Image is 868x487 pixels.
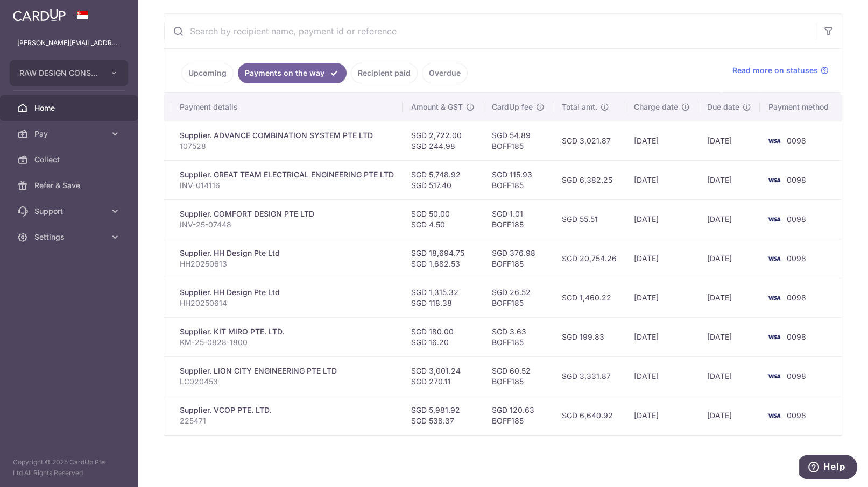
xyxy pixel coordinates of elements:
span: Due date [707,102,739,112]
td: SGD 2,722.00 SGD 244.98 [403,121,483,160]
td: [DATE] [625,278,698,317]
td: SGD 20,754.26 [553,239,625,278]
iframe: Opens a widget where you can find more information [799,455,857,482]
p: INV-25-07448 [180,219,394,230]
td: SGD 5,981.92 SGD 538.37 [403,396,483,435]
span: Support [34,206,105,217]
td: SGD 1.01 BOFF185 [483,199,553,239]
td: [DATE] [625,317,698,356]
td: SGD 5,748.92 SGD 517.40 [403,160,483,199]
span: 0098 [787,293,806,302]
td: SGD 1,460.22 [553,278,625,317]
div: Supplier. HH Design Pte Ltd [180,248,394,259]
span: 0098 [787,136,806,145]
td: SGD 54.89 BOFF185 [483,121,553,160]
img: Bank Card [763,409,785,422]
div: Supplier. LION CITY ENGINEERING PTE LTD [180,366,394,376]
td: SGD 3,001.24 SGD 270.11 [403,356,483,396]
button: RAW DESIGN CONSULTANTS PTE. LTD. [10,60,128,86]
img: Bank Card [763,174,785,187]
td: SGD 6,382.25 [553,160,625,199]
p: 225471 [180,416,394,426]
a: Overdue [422,63,468,83]
a: Read more on statuses [732,65,829,76]
span: 0098 [787,332,806,341]
td: [DATE] [698,160,760,199]
td: SGD 199.83 [553,317,625,356]
span: 0098 [787,214,806,224]
span: Home [34,103,105,113]
td: SGD 26.52 BOFF185 [483,278,553,317]
span: 0098 [787,411,806,420]
img: CardUp [13,9,66,22]
p: INV-014116 [180,180,394,191]
a: Upcoming [181,63,234,83]
div: Supplier. HH Design Pte Ltd [180,287,394,298]
span: Refer & Save [34,180,105,191]
img: Bank Card [763,370,785,383]
input: Search by recipient name, payment id or reference [164,14,816,48]
td: SGD 55.51 [553,199,625,239]
th: Payment details [171,93,403,121]
td: SGD 18,694.75 SGD 1,682.53 [403,239,483,278]
td: SGD 6,640.92 [553,396,625,435]
a: Payments on the way [238,63,347,83]
p: 107528 [180,141,394,152]
div: Supplier. COMFORT DESIGN PTE LTD [180,209,394,219]
img: Bank Card [763,134,785,147]
span: RAW DESIGN CONSULTANTS PTE. LTD. [19,68,99,78]
td: [DATE] [625,396,698,435]
td: [DATE] [625,239,698,278]
td: SGD 3,331.87 [553,356,625,396]
td: SGD 3,021.87 [553,121,625,160]
p: HH20250614 [180,298,394,309]
p: KM-25-0828-1800 [180,337,394,348]
span: 0098 [787,371,806,381]
img: Bank Card [763,331,785,343]
td: SGD 376.98 BOFF185 [483,239,553,278]
p: HH20250613 [180,259,394,269]
td: SGD 115.93 BOFF185 [483,160,553,199]
a: Recipient paid [351,63,418,83]
span: Pay [34,128,105,139]
td: [DATE] [698,121,760,160]
td: [DATE] [698,317,760,356]
span: 0098 [787,175,806,184]
td: [DATE] [625,160,698,199]
div: Supplier. VCOP PTE. LTD. [180,405,394,416]
div: Supplier. KIT MIRO PTE. LTD. [180,326,394,337]
span: Read more on statuses [732,65,818,76]
td: [DATE] [698,199,760,239]
span: Collect [34,154,105,165]
span: 0098 [787,254,806,263]
div: Supplier. GREAT TEAM ELECTRICAL ENGINEERING PTE LTD [180,169,394,180]
td: [DATE] [698,278,760,317]
td: [DATE] [625,121,698,160]
td: [DATE] [698,396,760,435]
td: SGD 50.00 SGD 4.50 [403,199,483,239]
span: CardUp fee [492,102,533,112]
p: [PERSON_NAME][EMAIL_ADDRESS][DOMAIN_NAME] [17,38,121,48]
span: Settings [34,232,105,242]
th: Payment method [760,93,842,121]
span: Amount & GST [411,102,463,112]
td: [DATE] [625,356,698,396]
td: [DATE] [625,199,698,239]
td: SGD 120.63 BOFF185 [483,396,553,435]
td: SGD 60.52 BOFF185 [483,356,553,396]
td: SGD 1,315.32 SGD 118.38 [403,278,483,317]
span: Charge date [634,102,678,112]
td: SGD 180.00 SGD 16.20 [403,317,483,356]
div: Supplier. ADVANCE COMBINATION SYSTEM PTE LTD [180,130,394,141]
span: Total amt. [562,102,597,112]
td: SGD 3.63 BOFF185 [483,317,553,356]
img: Bank Card [763,252,785,265]
img: Bank Card [763,213,785,226]
td: [DATE] [698,239,760,278]
img: Bank Card [763,291,785,304]
p: LC020453 [180,376,394,387]
td: [DATE] [698,356,760,396]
